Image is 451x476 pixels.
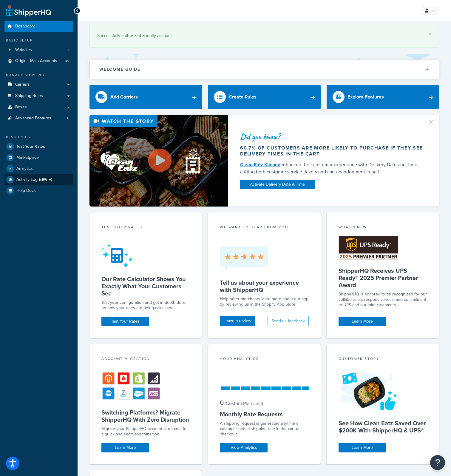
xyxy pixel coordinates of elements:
[4,113,73,124] a: Advanced Features6
[4,90,73,101] a: Shipping Rules
[220,356,308,363] div: Your Analytics
[101,300,190,311] div: Test your configuration and get in-depth detail on how your rates are being calculated.
[4,21,73,32] a: Dashboard
[68,47,69,53] span: 1
[4,56,73,67] a: Origin - Main Accounts49
[67,116,69,121] span: 6
[4,185,73,196] a: Help Docs
[224,400,263,407] small: / Custom Plan Limit
[220,421,308,437] div: A shipping request is generated anytime a customer gets a shipping rate in the cart or checkout.
[4,44,73,56] li: Websites
[89,85,202,109] a: Add Carriers
[15,93,43,98] span: Shipping Rules
[240,161,280,168] a: Clean Eatz Kitchen
[99,67,140,72] h2: Welcome Guide
[90,60,439,79] button: Welcome Guide
[220,443,268,452] a: View Analytics
[339,224,427,231] div: What's New
[15,105,27,110] span: Boxes
[110,93,138,101] div: Add Carriers
[16,166,33,171] span: Analytics
[4,163,73,174] a: Analytics
[327,85,439,109] a: Explore Features
[220,316,255,326] a: Leave a review
[15,116,51,121] span: Advanced Features
[240,161,424,175] div: enhanced their customer experience with Delivery Date and Time — cutting both customer service ti...
[4,174,73,185] a: Activity LogNEW
[101,426,190,437] div: Migrate your ShipperHQ account at no cost for a quick and seamless transition.
[4,38,73,43] div: Basic Setup
[430,455,445,470] button: Open Resource Center
[220,224,308,230] p: we want to hear from you
[229,93,257,101] div: Create Rules
[339,317,386,326] a: Learn More
[268,316,309,326] button: Send us feedback
[4,174,73,185] li: [object Object]
[4,135,73,140] div: Resources
[4,73,73,78] div: Manage Shipping
[15,82,30,87] span: Carriers
[89,115,228,207] img: Video thumbnail
[15,58,57,64] span: Origin - Main Accounts
[101,317,149,326] a: Test Your Rates
[16,155,39,160] span: Marketplace
[240,133,424,141] div: Did you know?
[39,177,55,182] span: NEW
[4,44,73,56] a: Websites1
[339,267,427,289] h5: ShipperHQ Receives UPS Ready® 2025 Premier Partner Award
[4,141,73,152] a: Test Your Rates
[220,398,224,408] span: 0
[240,180,315,189] a: Activate Delivery Date & Time
[15,24,35,29] span: Dashboard
[4,56,73,67] li: Origin - Main Accounts
[339,420,427,434] h5: See How Clean Eatz Saved Over $200K With ShipperHQ & UPS®
[4,79,73,90] a: Carriers
[16,188,36,193] span: Help Docs
[101,409,190,423] h5: Switching Platforms? Migrate ShipperHQ With Zero Disruption
[16,144,45,149] span: Test Your Rates
[220,411,308,418] h5: Monthly Rate Requests
[220,279,308,293] h5: Tell us about your experience with ShipperHQ
[220,296,308,307] p: Help other merchants learn more about our app by reviewing us in the Shopify App Store.
[4,102,73,113] a: Boxes
[16,176,55,184] span: Activity Log
[339,356,427,363] div: Customer Story
[429,32,431,36] a: ×
[339,292,427,308] p: ShipperHQ is honored to be recognized for our collaboration, responsiveness, and commitment to UP...
[101,275,190,297] h5: Our Rate Calculator Shows You Exactly What Your Customers See
[240,145,424,157] div: 60.7% of customers are more likely to purchase if they see delivery times in the cart
[101,224,190,231] div: Test your rates
[4,113,73,124] li: Advanced Features
[15,47,32,53] span: Websites
[65,58,69,64] span: 49
[347,93,384,101] div: Explore Features
[101,443,149,452] a: Learn More
[339,443,386,452] a: Learn More
[208,85,320,109] a: Create Rules
[97,32,431,40] div: Successfully authorized Shopify account
[101,356,190,363] div: Account Migration
[4,152,73,163] a: Marketplace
